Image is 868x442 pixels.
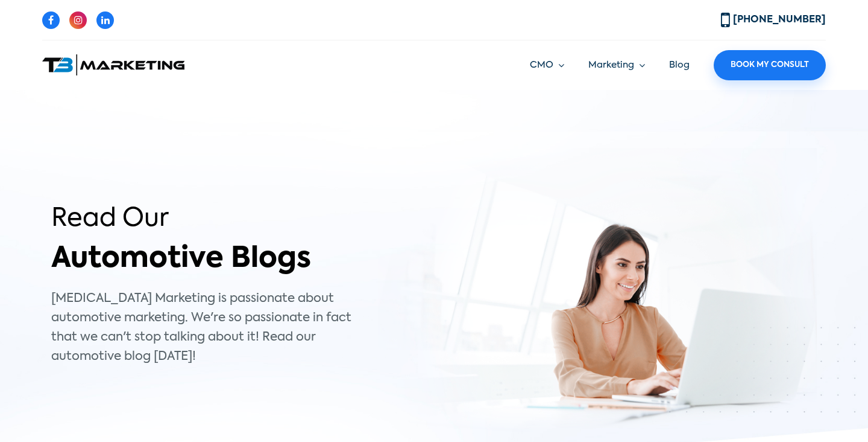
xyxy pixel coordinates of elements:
b: Automotive Blogs [51,240,360,280]
p: [MEDICAL_DATA] Marketing is passionate about automotive marketing. We're so passionate in fact th... [51,289,360,367]
h1: Read Our [51,204,360,279]
a: [PHONE_NUMBER] [721,15,826,25]
a: Marketing [588,59,645,72]
a: Blog [669,60,690,69]
a: Book My Consult [714,50,826,80]
a: CMO [530,59,564,72]
img: T3 Marketing [42,54,184,75]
